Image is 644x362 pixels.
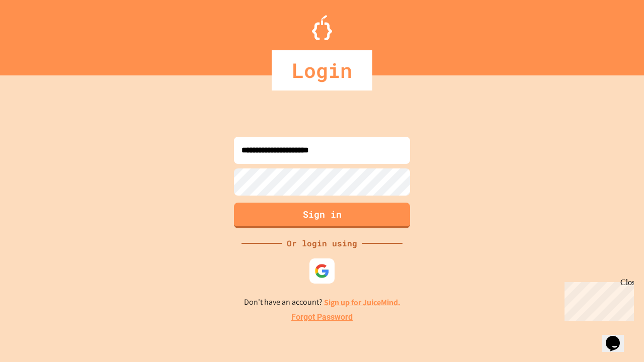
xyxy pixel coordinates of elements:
img: google-icon.svg [314,263,330,279]
iframe: chat widget [602,322,634,352]
p: Don't have an account? [244,296,400,309]
button: Sign in [234,203,410,228]
iframe: chat widget [560,278,634,321]
div: Login [272,50,372,90]
img: Logo.svg [312,15,332,40]
a: Sign up for JuiceMind. [324,297,400,308]
a: Forgot Password [291,311,353,323]
div: Or login using [282,237,362,249]
div: Chat with us now!Close [4,4,69,64]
